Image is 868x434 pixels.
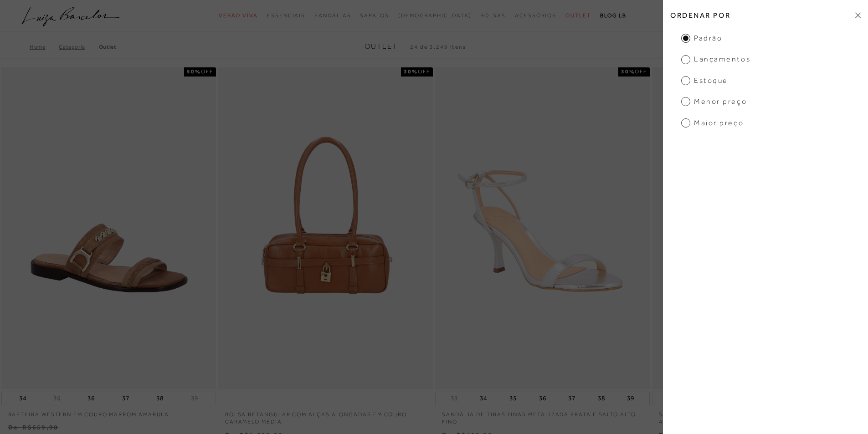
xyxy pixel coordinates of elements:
[624,392,637,405] button: 39
[219,12,258,19] span: Verão Viva
[410,44,467,50] span: 24 de 3.249 itens
[681,76,728,86] span: Estoque
[314,7,351,24] a: categoryNavScreenReaderText
[201,68,213,75] span: OFF
[600,12,627,19] span: BLOG LB
[219,69,432,388] img: BOLSA RETANGULAR COM ALÇAS ALONGADAS EM COURO CARAMELO MÉDIA
[22,424,58,431] small: R$659,90
[436,69,649,388] a: SANDÁLIA DE TIRAS FINAS METALIZADA PRATA E SALTO ALTO FINO SANDÁLIA DE TIRAS FINAS METALIZADA PRA...
[85,392,98,405] button: 36
[565,7,591,24] a: categoryNavScreenReaderText
[635,68,647,75] span: OFF
[418,68,430,75] span: OFF
[448,394,461,403] button: 33
[314,12,351,19] span: Sandálias
[16,392,29,405] button: 34
[681,97,747,107] span: Menor preço
[59,44,98,50] a: Categoria
[536,392,549,405] button: 36
[663,5,868,26] h2: Ordenar por
[652,405,867,426] a: SANDÁLIA DE TIRAS FINAS METALIZADA DOURADA E SALTO ALTO FINO
[681,118,744,128] span: Maior preço
[515,7,556,24] a: categoryNavScreenReaderText
[480,7,506,24] a: categoryNavScreenReaderText
[30,44,59,50] a: Home
[404,68,418,75] strong: 30%
[99,44,117,50] a: Outlet
[565,392,578,405] button: 37
[398,7,472,24] a: noSubCategoriesText
[218,405,433,426] a: BOLSA RETANGULAR COM ALÇAS ALONGADAS EM COURO CARAMELO MÉDIA
[436,69,649,388] img: SANDÁLIA DE TIRAS FINAS METALIZADA PRATA E SALTO ALTO FINO
[477,392,490,405] button: 34
[600,7,627,24] a: BLOG LB
[187,68,201,75] strong: 50%
[1,405,216,419] a: RASTEIRA WESTERN EM COURO MARROM AMARULA
[515,12,556,19] span: Acessórios
[2,69,215,388] img: RASTEIRA WESTERN EM COURO MARROM AMARULA
[154,392,166,405] button: 38
[435,405,650,426] a: SANDÁLIA DE TIRAS FINAS METALIZADA PRATA E SALTO ALTO FINO
[219,69,432,388] a: BOLSA RETANGULAR COM ALÇAS ALONGADAS EM COURO CARAMELO MÉDIA BOLSA RETANGULAR COM ALÇAS ALONGADAS...
[621,68,635,75] strong: 30%
[595,392,608,405] button: 38
[188,394,201,403] button: 39
[653,69,866,388] a: SANDÁLIA DE TIRAS FINAS METALIZADA DOURADA E SALTO ALTO FINO SANDÁLIA DE TIRAS FINAS METALIZADA D...
[653,69,866,388] img: SANDÁLIA DE TIRAS FINAS METALIZADA DOURADA E SALTO ALTO FINO
[398,12,472,19] span: [DEMOGRAPHIC_DATA]
[51,394,63,403] button: 35
[267,7,305,24] a: categoryNavScreenReaderText
[267,12,305,19] span: Essenciais
[360,12,389,19] span: Sapatos
[507,392,519,405] button: 35
[365,42,398,51] span: Outlet
[480,12,506,19] span: Bolsas
[681,33,722,43] span: Padrão
[219,7,258,24] a: categoryNavScreenReaderText
[565,12,591,19] span: Outlet
[360,7,389,24] a: categoryNavScreenReaderText
[681,54,750,64] span: Lançamentos
[8,424,18,431] small: De
[2,69,215,388] a: RASTEIRA WESTERN EM COURO MARROM AMARULA RASTEIRA WESTERN EM COURO MARROM AMARULA
[119,392,132,405] button: 37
